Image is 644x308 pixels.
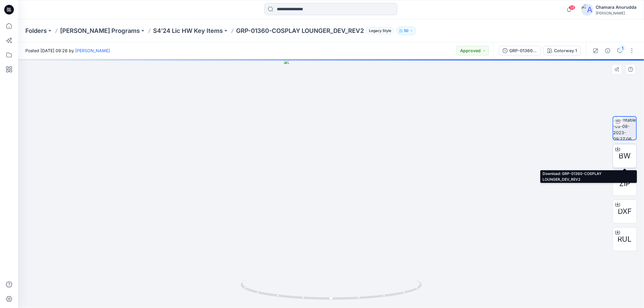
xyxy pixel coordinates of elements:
div: Chamara Anurudda [596,4,636,11]
span: BW [619,151,631,161]
div: [PERSON_NAME] [596,11,636,15]
a: [PERSON_NAME] Programs [60,27,140,35]
p: 50 [404,27,409,34]
img: turntable-09-08-2023-09:27:06 [613,117,636,140]
button: 1 [615,46,625,56]
button: 50 [396,27,416,35]
span: RUL [618,234,632,245]
span: 58 [569,5,575,10]
button: Details [603,46,613,56]
span: Posted [DATE] 09:26 by [25,47,110,54]
span: ZIP [619,178,630,189]
a: [PERSON_NAME] [75,48,110,53]
button: Legacy Style [364,27,394,35]
span: Legacy Style [366,27,394,34]
div: GRP-01360-COSPLAY LOUNGER_DEV_REV2 [509,47,537,54]
button: Colorway 1 [543,46,581,56]
img: avatar [581,4,593,16]
button: GRP-01360-COSPLAY LOUNGER_DEV_REV2 [499,46,541,56]
div: Colorway 1 [554,47,577,54]
p: GRP-01360-COSPLAY LOUNGER_DEV_REV2 [236,27,364,35]
a: S4’24 Lic HW Key Items [153,27,223,35]
div: 1 [620,45,626,51]
a: Folders [25,27,47,35]
span: DXF [618,206,632,217]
